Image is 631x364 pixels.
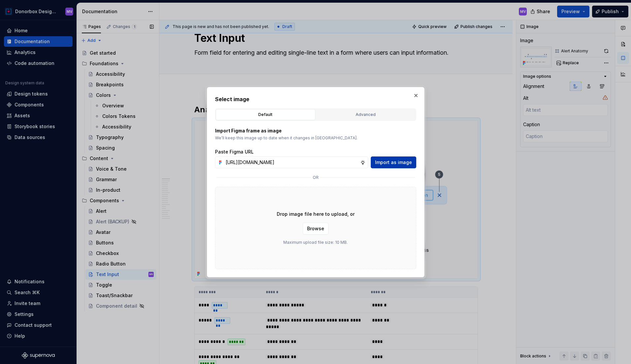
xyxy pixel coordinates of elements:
p: Import Figma frame as image [215,127,416,134]
button: Import as image [371,156,416,168]
p: Maximum upload file size: 10 MB. [283,240,348,245]
label: Paste Figma URL [215,149,254,155]
div: Advanced [318,111,413,118]
span: Browse [307,225,324,232]
div: Default [218,111,313,118]
span: Import as image [375,159,412,166]
input: https://figma.com/file... [223,156,360,168]
p: or [313,175,319,180]
p: Drop image file here to upload, or [277,211,355,217]
p: We’ll keep this image up to date when it changes in [GEOGRAPHIC_DATA]. [215,135,416,141]
h2: Select image [215,95,416,103]
button: Browse [303,223,329,235]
